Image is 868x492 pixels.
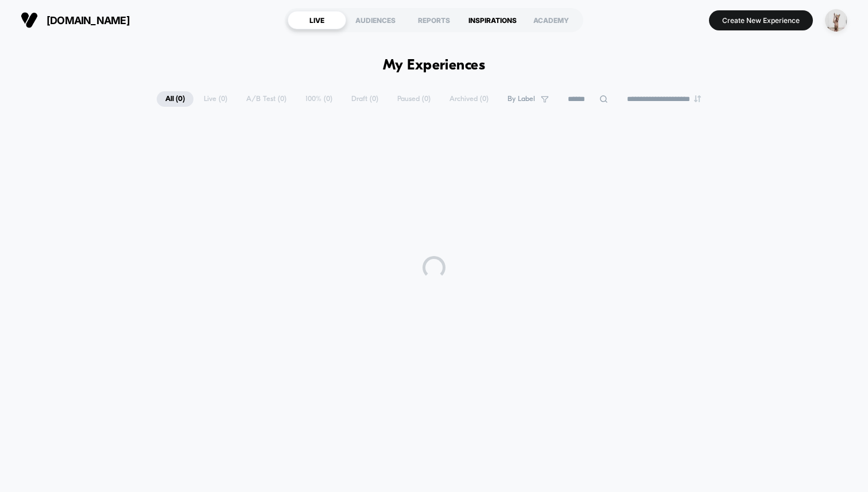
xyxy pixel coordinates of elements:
div: LIVE [288,11,346,29]
div: AUDIENCES [346,11,405,29]
button: [DOMAIN_NAME] [17,11,133,29]
img: Visually logo [21,11,38,29]
span: [DOMAIN_NAME] [46,14,130,26]
span: All ( 0 ) [157,91,193,107]
button: Create New Experience [709,10,813,30]
span: By Label [507,95,535,103]
div: INSPIRATIONS [463,11,522,29]
div: ACADEMY [522,11,580,29]
div: REPORTS [405,11,463,29]
img: end [694,95,701,102]
img: ppic [825,9,847,32]
button: ppic [821,9,851,32]
h1: My Experiences [383,57,486,74]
